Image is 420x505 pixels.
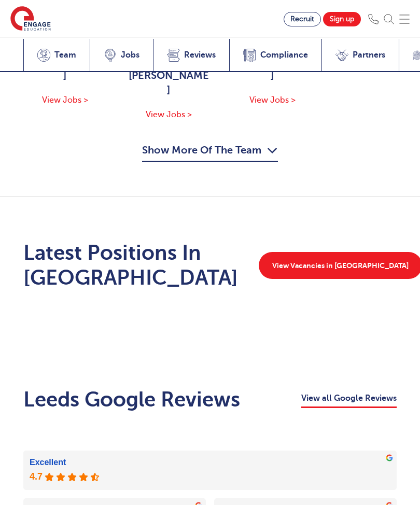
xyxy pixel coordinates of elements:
[301,391,397,408] a: View all Google Reviews
[153,39,229,72] a: Reviews
[146,110,192,119] span: View Jobs >
[399,14,410,24] img: Mobile Menu
[90,39,153,72] a: Jobs
[260,50,308,60] span: Compliance
[121,50,139,60] span: Jobs
[54,50,76,60] span: Team
[321,39,399,72] a: Partners
[23,39,90,72] a: Team
[284,12,321,26] a: Recruit
[368,14,379,24] img: Phone
[127,54,210,97] span: Poppy [PERSON_NAME]
[323,12,361,26] a: Sign up
[10,6,51,32] img: Engage Education
[142,142,278,162] button: Show More Of The Team
[30,457,390,468] div: Excellent
[184,50,216,60] span: Reviews
[290,15,314,23] span: Recruit
[42,95,88,105] span: View Jobs >
[23,241,238,290] h2: Latest Positions In [GEOGRAPHIC_DATA]
[229,39,321,72] a: Compliance
[384,14,394,24] img: Search
[249,95,296,105] span: View Jobs >
[353,50,385,60] span: Partners
[23,387,240,412] h2: Leeds Google Reviews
